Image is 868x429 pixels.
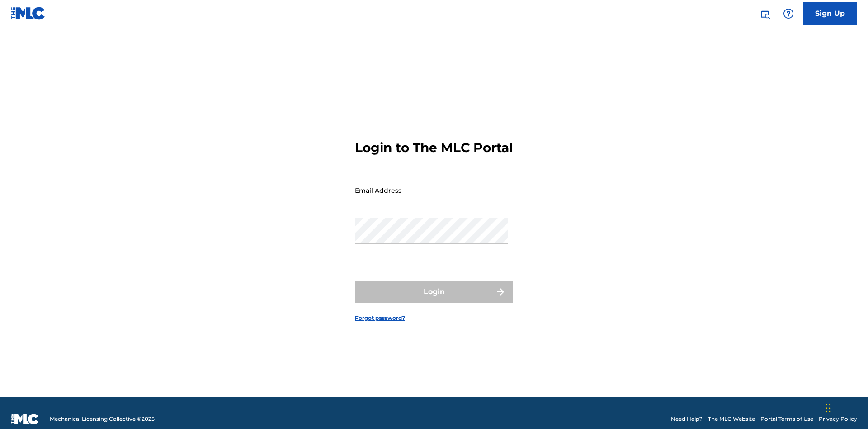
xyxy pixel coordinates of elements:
img: help [783,8,794,19]
img: logo [11,414,39,424]
a: The MLC Website [708,415,755,423]
a: Portal Terms of Use [760,415,813,423]
img: MLC Logo [11,7,46,20]
div: Help [779,5,797,23]
a: Public Search [756,5,774,23]
span: Mechanical Licensing Collective © 2025 [50,415,155,423]
a: Privacy Policy [819,415,857,423]
a: Forgot password? [355,314,405,322]
iframe: Chat Widget [823,386,868,429]
a: Sign Up [803,2,857,25]
img: search [759,8,770,19]
div: Drag [826,395,831,422]
a: Need Help? [671,415,703,423]
h3: Login to The MLC Portal [355,140,513,156]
